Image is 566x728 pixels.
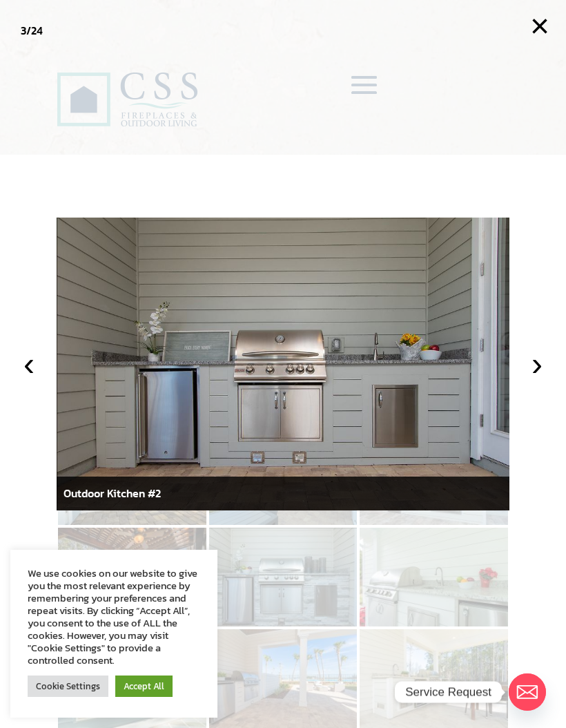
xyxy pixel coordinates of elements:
img: outdoor-kitchen-project-css-fireplaces-and-outdoor-living-florida-MG0312.jpg [57,218,509,510]
a: Cookie Settings [28,676,108,697]
button: › [522,349,552,379]
a: Email [509,673,546,711]
a: Accept All [115,676,173,697]
div: / [21,21,43,41]
div: We use cookies on our website to give you the most relevant experience by remembering your prefer... [28,567,200,667]
span: 24 [31,22,43,39]
button: × [525,11,555,41]
span: 3 [21,22,26,39]
div: Outdoor Kitchen #2 [57,477,509,510]
button: ‹ [14,349,44,379]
